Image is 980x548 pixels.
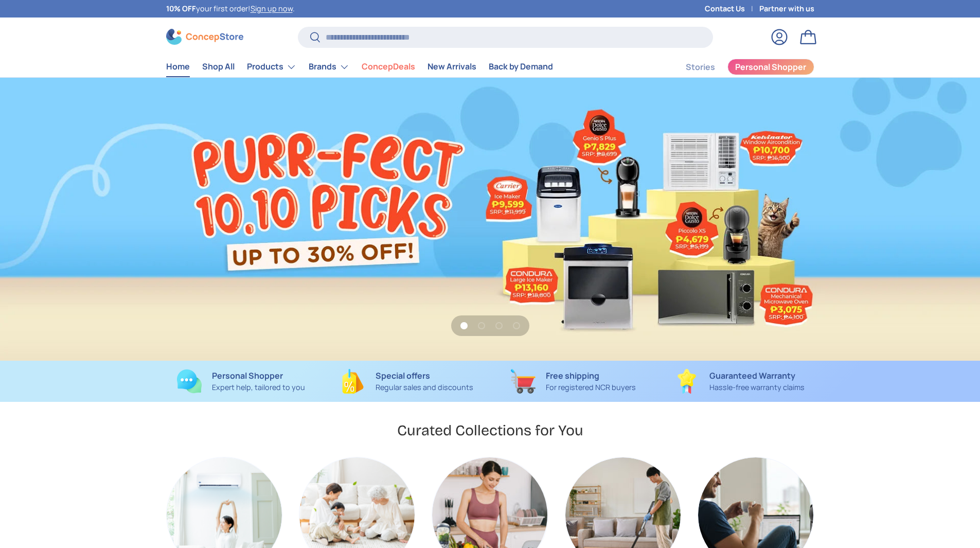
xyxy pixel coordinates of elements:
a: Products [247,57,296,77]
nav: Primary [166,57,553,77]
h2: Curated Collections for You [397,421,583,440]
strong: Guaranteed Warranty [709,370,795,381]
strong: Special offers [376,370,430,381]
p: your first order! . [166,3,295,14]
a: Personal Shopper [727,59,814,75]
summary: Products [241,57,302,77]
a: Guaranteed Warranty Hassle-free warranty claims [665,369,814,394]
a: Stories [686,57,715,77]
p: Regular sales and discounts [376,382,473,393]
img: ConcepStore [166,29,243,45]
a: Free shipping For registered NCR buyers [498,369,648,394]
a: Back by Demand [489,57,553,77]
a: Personal Shopper Expert help, tailored to you [166,369,316,394]
p: Hassle-free warranty claims [709,382,805,393]
a: Partner with us [759,3,814,14]
a: Home [166,57,190,77]
p: For registered NCR buyers [546,382,636,393]
summary: Brands [302,57,355,77]
a: Sign up now [251,4,293,13]
nav: Secondary [661,57,814,77]
a: Contact Us [705,3,759,14]
strong: Free shipping [546,370,599,381]
a: New Arrivals [427,57,476,77]
strong: Personal Shopper [212,370,283,381]
a: Shop All [202,57,235,77]
strong: 10% OFF [166,4,196,13]
a: ConcepDeals [362,57,415,77]
a: Brands [309,57,349,77]
span: Personal Shopper [735,63,806,71]
p: Expert help, tailored to you [212,382,305,393]
a: Special offers Regular sales and discounts [332,369,482,394]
